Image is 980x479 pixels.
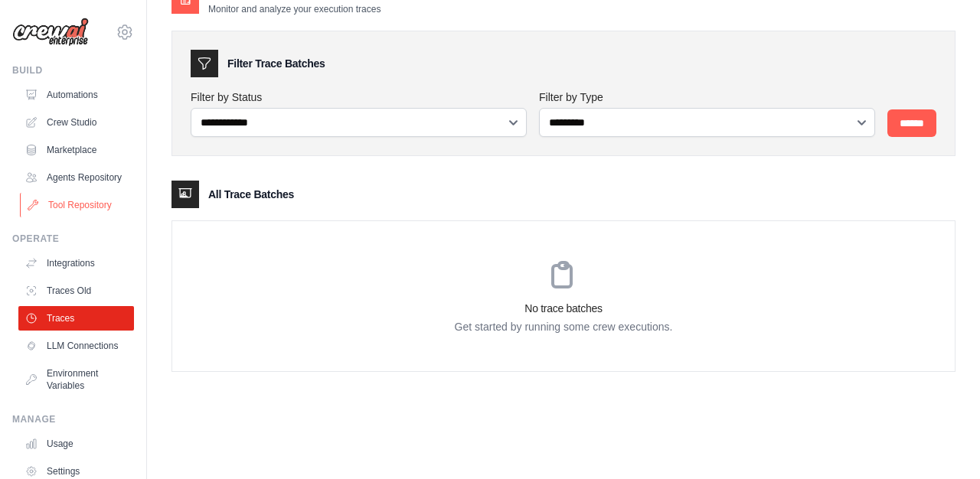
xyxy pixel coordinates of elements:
[18,83,134,107] a: Automations
[18,138,134,162] a: Marketplace
[208,3,381,15] p: Monitor and analyze your execution traces
[18,306,134,331] a: Traces
[18,110,134,135] a: Crew Studio
[20,193,136,217] a: Tool Repository
[208,187,294,202] h3: All Trace Batches
[12,233,134,245] div: Operate
[172,301,955,316] h3: No trace batches
[539,90,875,105] label: Filter by Type
[227,56,325,71] h3: Filter Trace Batches
[18,165,134,190] a: Agents Repository
[18,279,134,303] a: Traces Old
[191,90,527,105] label: Filter by Status
[12,64,134,77] div: Build
[18,334,134,358] a: LLM Connections
[18,361,134,398] a: Environment Variables
[12,18,89,47] img: Logo
[12,413,134,425] div: Manage
[172,319,955,334] p: Get started by running some crew executions.
[18,432,134,456] a: Usage
[18,251,134,275] a: Integrations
